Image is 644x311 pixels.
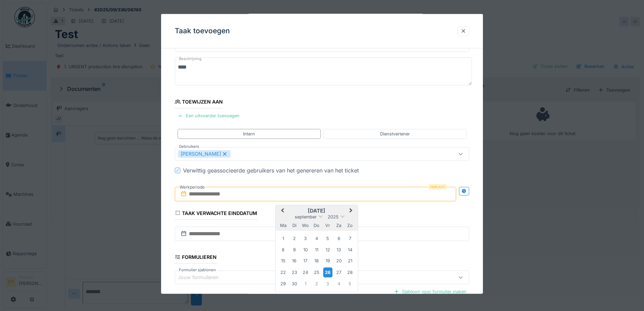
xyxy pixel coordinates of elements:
[178,144,201,149] label: Gebruikers
[243,130,255,137] div: Intern
[301,245,310,254] div: Choose woensdag 10 september 2025
[391,287,469,296] div: Sjabloon voor formulier maken
[178,267,217,273] label: Formulier sjablonen
[345,220,355,230] div: zondag
[334,245,343,254] div: Choose zaterdag 13 september 2025
[345,245,355,254] div: Choose zondag 14 september 2025
[323,220,332,230] div: vrijdag
[290,268,299,277] div: Choose dinsdag 23 september 2025
[290,220,299,230] div: dinsdag
[178,274,228,281] div: Jouw formulieren
[323,245,332,254] div: Choose vrijdag 12 september 2025
[334,234,343,243] div: Choose zaterdag 6 september 2025
[312,279,321,288] div: Choose donderdag 2 oktober 2025
[334,268,343,277] div: Choose zaterdag 27 september 2025
[312,245,321,254] div: Choose donderdag 11 september 2025
[175,208,257,220] div: Taak verwachte einddatum
[323,279,332,288] div: Choose vrijdag 3 oktober 2025
[345,279,355,288] div: Choose zondag 5 oktober 2025
[301,220,310,230] div: woensdag
[301,234,310,243] div: Choose woensdag 3 september 2025
[346,206,357,217] button: Next Month
[428,184,447,190] div: Verplicht
[279,245,288,254] div: Choose maandag 8 september 2025
[334,220,343,230] div: zaterdag
[175,27,230,35] h3: Taak toevoegen
[295,214,317,219] span: september
[279,279,288,288] div: Choose maandag 29 september 2025
[323,234,332,243] div: Choose vrijdag 5 september 2025
[279,220,288,230] div: maandag
[178,55,203,63] label: Beschrijving
[178,150,231,158] div: [PERSON_NAME]
[276,206,287,217] button: Previous Month
[334,279,343,288] div: Choose zaterdag 4 oktober 2025
[183,166,359,175] div: Verwittig geassocieerde gebruikers van het genereren van het ticket
[312,256,321,265] div: Choose donderdag 18 september 2025
[380,130,410,137] div: Dienstverlener
[323,267,332,277] div: Choose vrijdag 26 september 2025
[290,279,299,288] div: Choose dinsdag 30 september 2025
[279,268,288,277] div: Choose maandag 22 september 2025
[175,97,223,108] div: Toewijzen aan
[301,279,310,288] div: Choose woensdag 1 oktober 2025
[312,234,321,243] div: Choose donderdag 4 september 2025
[279,256,288,265] div: Choose maandag 15 september 2025
[276,208,358,214] h2: [DATE]
[345,256,355,265] div: Choose zondag 21 september 2025
[312,220,321,230] div: donderdag
[301,268,310,277] div: Choose woensdag 24 september 2025
[334,256,343,265] div: Choose zaterdag 20 september 2025
[301,256,310,265] div: Choose woensdag 17 september 2025
[279,234,288,243] div: Choose maandag 1 september 2025
[290,234,299,243] div: Choose dinsdag 2 september 2025
[179,183,205,191] label: Werkperiode
[290,256,299,265] div: Choose dinsdag 16 september 2025
[312,268,321,277] div: Choose donderdag 25 september 2025
[323,256,332,265] div: Choose vrijdag 19 september 2025
[278,233,355,289] div: Month september, 2025
[328,214,339,219] span: 2025
[345,234,355,243] div: Choose zondag 7 september 2025
[345,268,355,277] div: Choose zondag 28 september 2025
[175,111,242,120] div: Een uitvoerder toevoegen
[175,252,217,264] div: Formulieren
[290,245,299,254] div: Choose dinsdag 9 september 2025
